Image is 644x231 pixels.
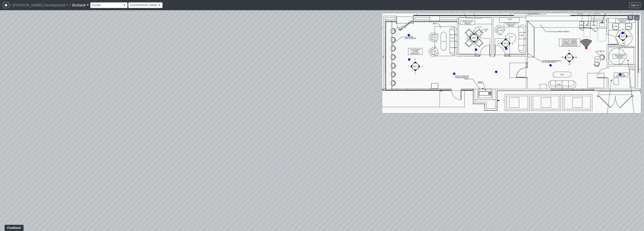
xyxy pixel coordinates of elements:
a: [PERSON_NAME] Development [13,1,68,9]
span: / [9,1,13,9]
button: Sign in [629,2,640,8]
iframe: Ybug feedback widget [3,224,24,231]
a: Burbank [72,1,89,9]
span: / [68,1,72,9]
